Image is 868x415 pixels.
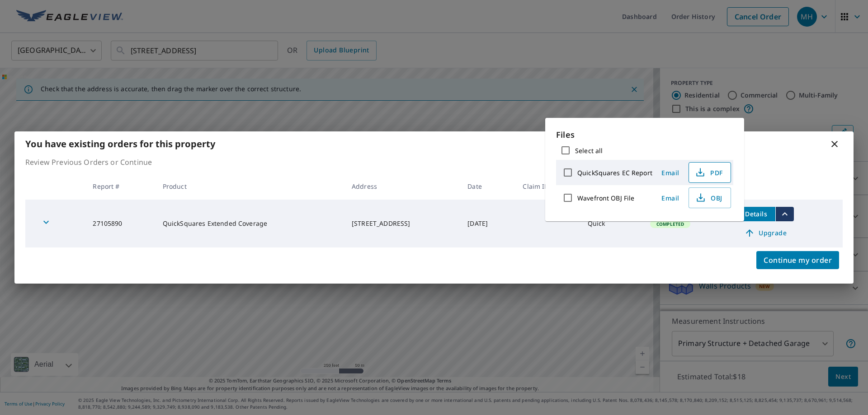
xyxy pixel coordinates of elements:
[689,187,731,208] button: OBJ
[737,207,775,221] button: detailsBtn-27105890
[515,173,580,200] th: Claim ID
[743,210,770,218] span: Details
[660,168,681,177] span: Email
[775,207,794,221] button: filesDropdownBtn-27105890
[656,166,685,180] button: Email
[575,146,603,155] label: Select all
[660,194,681,202] span: Email
[344,173,460,200] th: Address
[756,251,839,269] button: Continue my order
[25,138,215,150] b: You have existing orders for this property
[737,226,794,240] a: Upgrade
[156,173,344,200] th: Product
[694,192,723,203] span: OBJ
[85,200,155,247] td: 27105890
[85,173,155,200] th: Report #
[460,200,515,247] td: [DATE]
[580,200,643,247] td: Quick
[577,194,634,202] label: Wavefront OBJ File
[651,221,689,227] span: Completed
[577,168,652,177] label: QuickSquares EC Report
[25,157,843,168] p: Review Previous Orders or Continue
[556,129,733,141] p: Files
[156,200,344,247] td: QuickSquares Extended Coverage
[656,191,685,205] button: Email
[694,167,723,178] span: PDF
[460,173,515,200] th: Date
[689,162,731,183] button: PDF
[743,228,788,238] span: Upgrade
[352,219,453,228] div: [STREET_ADDRESS]
[764,254,832,266] span: Continue my order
